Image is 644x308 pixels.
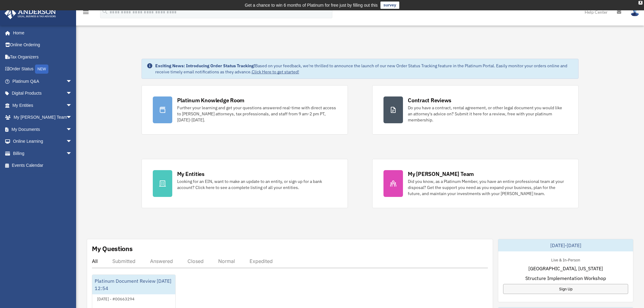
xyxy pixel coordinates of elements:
[82,9,89,16] i: menu
[4,159,81,172] a: Events Calendar
[252,69,299,75] a: Click Here to get started!
[380,2,399,9] a: survey
[150,258,173,264] div: Answered
[177,178,337,191] div: Looking for an EIN, want to make an update to an entity, or sign up for a bank account? Click her...
[66,87,78,100] span: arrow_drop_down
[503,284,628,294] a: Sign Up
[4,63,81,75] a: Order StatusNEW
[92,295,139,302] div: [DATE] - #00663294
[4,39,81,51] a: Online Ordering
[4,99,81,111] a: My Entitiesarrow_drop_down
[4,111,81,124] a: My [PERSON_NAME] Teamarrow_drop_down
[66,135,78,148] span: arrow_drop_down
[177,96,245,104] div: Platinum Knowledge Room
[546,256,585,263] div: Live & In-Person
[102,8,108,15] i: search
[92,275,175,294] div: Platinum Document Review [DATE] 12:54
[525,275,606,282] span: Structure Implementation Workshop
[66,99,78,112] span: arrow_drop_down
[528,265,603,272] span: [GEOGRAPHIC_DATA], [US_STATE]
[630,8,639,16] img: User Pic
[142,159,348,208] a: My Entities Looking for an EIN, want to make an update to an entity, or sign up for a bank accoun...
[408,96,451,104] div: Contract Reviews
[66,123,78,136] span: arrow_drop_down
[372,85,579,135] a: Contract Reviews Do you have a contract, rental agreement, or other legal document you would like...
[4,27,78,39] a: Home
[408,178,567,197] div: Did you know, as a Platinum Member, you have an entire professional team at your disposal? Get th...
[408,170,474,178] div: My [PERSON_NAME] Team
[66,147,78,160] span: arrow_drop_down
[92,244,133,253] div: My Questions
[4,87,81,100] a: Digital Productsarrow_drop_down
[155,63,255,68] strong: Exciting News: Introducing Order Status Tracking!
[177,105,337,123] div: Further your learning and get your questions answered real-time with direct access to [PERSON_NAM...
[3,7,58,19] img: Anderson Advisors Platinum Portal
[4,51,81,63] a: Tax Organizers
[4,75,81,87] a: Platinum Q&Aarrow_drop_down
[66,75,78,88] span: arrow_drop_down
[142,85,348,135] a: Platinum Knowledge Room Further your learning and get your questions answered real-time with dire...
[498,239,633,251] div: [DATE]-[DATE]
[408,105,567,123] div: Do you have a contract, rental agreement, or other legal document you would like an attorney's ad...
[250,258,273,264] div: Expedited
[218,258,235,264] div: Normal
[4,147,81,159] a: Billingarrow_drop_down
[4,135,81,148] a: Online Learningarrow_drop_down
[92,258,98,264] div: All
[155,63,574,75] div: Based on your feedback, we're thrilled to announce the launch of our new Order Status Tracking fe...
[35,65,48,74] div: NEW
[245,2,378,9] div: Get a chance to win 6 months of Platinum for free just by filling out this
[112,258,135,264] div: Submitted
[82,11,89,16] a: menu
[639,1,642,5] div: close
[66,111,78,124] span: arrow_drop_down
[187,258,204,264] div: Closed
[177,170,205,178] div: My Entities
[4,123,81,135] a: My Documentsarrow_drop_down
[372,159,579,208] a: My [PERSON_NAME] Team Did you know, as a Platinum Member, you have an entire professional team at...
